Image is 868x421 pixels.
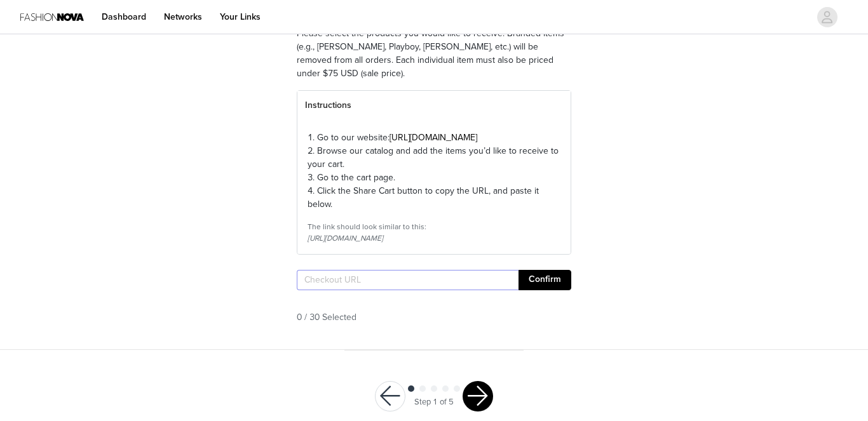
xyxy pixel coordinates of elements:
button: Confirm [519,270,571,290]
span: 0 / 30 Selected [297,311,356,324]
div: Step 1 of 5 [414,396,454,409]
img: Fashion Nova Logo [20,3,84,31]
div: [URL][DOMAIN_NAME] [308,232,560,244]
div: avatar [821,7,833,27]
input: Checkout URL [297,270,519,290]
p: 3. Go to the cart page. [308,171,560,184]
a: Your Links [212,3,268,31]
p: Please select the products you would like to receive. Branded items (e.g., [PERSON_NAME], Playboy... [297,27,571,80]
div: The link should look similar to this: [308,221,560,232]
a: Networks [156,3,210,31]
p: 2. Browse our catalog and add the items you’d like to receive to your cart. [308,144,560,171]
div: Instructions [297,91,571,120]
a: [URL][DOMAIN_NAME] [390,132,477,143]
a: Dashboard [94,3,154,31]
p: 1. Go to our website: [308,131,560,144]
p: 4. Click the Share Cart button to copy the URL, and paste it below. [308,184,560,211]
